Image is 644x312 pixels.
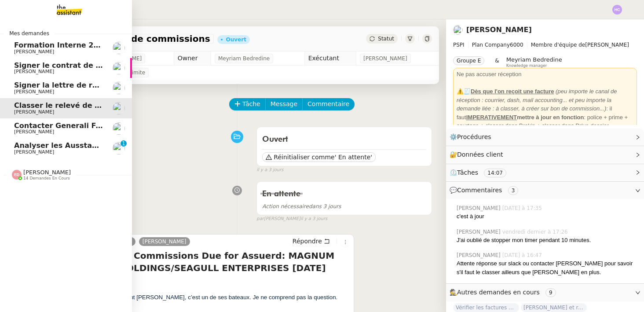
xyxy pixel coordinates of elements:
[502,204,544,212] span: [DATE] à 17:35
[446,284,644,301] div: 🕵️Autres demandes en cours 9
[14,41,167,49] span: Formation Interne 2 - [PERSON_NAME]
[457,236,637,245] div: J'ai oublié de stopper mon timer pendant 10 minutes.
[466,114,584,121] strong: mettre à jour en fonction
[508,186,519,195] nz-tag: 3
[453,25,463,35] img: users%2FNmPW3RcGagVdwlUj0SIRjiM8zA23%2Favatar%2Fb3e8f68e-88d8-429d-a2bd-00fb6f2d12db
[293,237,322,246] span: Répondre
[450,187,522,194] span: 💬
[446,146,644,163] div: 🔐Données client
[14,129,54,135] span: [PERSON_NAME]
[12,170,22,180] img: svg
[457,88,617,112] em: (peu importe le canal de réception : courrier, dash, mail accounting... et peu importe la demande...
[14,49,54,55] span: [PERSON_NAME]
[113,142,125,154] img: users%2Fa6PbEmLwvGXylUqKytRPpDpAx153%2Favatar%2Ffanny.png
[229,98,266,110] button: Tâche
[457,133,491,140] span: Procédures
[174,51,211,66] td: Owner
[506,56,562,63] span: Meyriam Bedredine
[378,36,394,42] span: Statut
[471,88,554,95] u: Dès que l'on reçoit une facture
[612,5,622,15] img: svg
[113,102,125,114] img: users%2FNmPW3RcGagVdwlUj0SIRjiM8zA23%2Favatar%2Fb3e8f68e-88d8-429d-a2bd-00fb6f2d12db
[113,122,125,135] img: users%2Fa6PbEmLwvGXylUqKytRPpDpAx153%2Favatar%2Ffanny.png
[242,99,260,109] span: Tâche
[457,169,478,176] span: Tâches
[113,62,125,74] img: users%2FTDxDvmCjFdN3QFePFNGdQUcJcQk1%2Favatar%2F0cfb3a67-8790-4592-a9ec-92226c678442
[289,236,333,246] button: Répondre
[256,215,327,223] small: [PERSON_NAME]
[521,303,587,312] span: [PERSON_NAME] et rembourser les polices d'assurance
[262,203,341,209] span: dans 3 jours
[457,87,633,139] div: ⚠️🧾 : il faut : police + prime + courtage + classer dans Brokin + classer dans Drive dossier Fact...
[113,82,125,94] img: users%2FTDxDvmCjFdN3QFePFNGdQUcJcQk1%2Favatar%2F0cfb3a67-8790-4592-a9ec-92226c678442
[453,42,465,48] span: PSPI
[4,29,55,38] span: Mes demandes
[453,40,637,49] span: [PERSON_NAME]
[226,37,246,42] div: Ouvert
[502,251,544,259] span: [DATE] à 16:47
[453,303,519,312] span: Vérifier les factures non réglées
[274,153,334,162] span: Réinitialiser comme
[139,238,190,246] a: [PERSON_NAME]
[14,89,54,95] span: [PERSON_NAME]
[466,114,517,121] u: IMPERATIVEMENT
[363,54,407,63] span: [PERSON_NAME]
[450,289,560,296] span: 🕵️
[307,99,349,109] span: Commentaire
[14,81,143,89] span: Signer la lettre de rémunération
[453,56,484,65] nz-tag: Groupe E
[457,259,637,276] div: Attente réponse sur slack ou contacter [PERSON_NAME] pour savoir s'il faut le classer ailleurs qu...
[545,288,556,297] nz-tag: 9
[506,63,547,68] span: Knowledge manager
[23,169,71,176] span: [PERSON_NAME]
[446,164,644,181] div: ⏲️Tâches 14:07
[262,190,300,198] span: En attente
[121,140,127,147] nz-badge-sup: 1
[510,42,523,48] span: 6000
[506,56,562,68] app-user-label: Knowledge manager
[300,215,327,223] span: il y a 3 jours
[218,54,270,63] span: Meyriam Bedredine
[450,150,507,160] span: 🔐
[302,98,355,110] button: Commentaire
[457,228,502,236] span: [PERSON_NAME]
[457,151,503,158] span: Données client
[457,251,502,259] span: [PERSON_NAME]
[14,109,54,115] span: [PERSON_NAME]
[256,166,283,174] span: il y a 3 jours
[335,153,372,162] span: ' En attente'
[23,176,70,181] span: 14 demandes en cours
[14,69,54,74] span: [PERSON_NAME]
[271,99,297,109] span: Message
[122,140,125,148] p: 1
[502,228,570,236] span: vendredi dernier à 17:26
[46,294,337,309] span: Cela doit être classé sous le client [PERSON_NAME], c’est un de ses bateaux. Je ne comprend pas l...
[14,149,54,155] span: [PERSON_NAME]
[457,187,502,194] span: Commentaires
[495,56,499,68] span: &
[450,132,495,142] span: ⚙️
[531,42,585,48] span: Membre d'équipe de
[256,215,264,223] span: par
[446,182,644,199] div: 💬Commentaires 3
[457,289,540,296] span: Autres demandes en cours
[46,250,350,274] h4: Re: Statement of Commissions Due for Assuerd: MAGNUM HOLDING/AGA HOLDINGS/SEAGULL ENTERPRISES [DATE]
[457,70,633,79] div: Ne pas accuser réception
[457,212,637,221] div: c'est à jour
[262,152,376,162] button: Réinitialiser comme' En attente'
[450,169,514,176] span: ⏲️
[466,26,532,34] a: [PERSON_NAME]
[446,128,644,146] div: ⚙️Procédures
[262,136,288,143] span: Ouvert
[14,101,146,110] span: Classer le relevé de commissions
[484,169,506,177] nz-tag: 14:07
[472,42,510,48] span: Plan Company
[113,42,125,54] img: users%2Fa6PbEmLwvGXylUqKytRPpDpAx153%2Favatar%2Ffanny.png
[14,121,220,130] span: Contacter Generali France pour demande AU094424
[304,51,356,66] td: Exécutant
[262,203,309,209] span: Action nécessaire
[14,141,150,150] span: Analyser les Ausstandsmeldungen
[265,98,303,110] button: Message
[457,204,502,212] span: [PERSON_NAME]
[14,61,140,70] span: Signer le contrat de la mutuelle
